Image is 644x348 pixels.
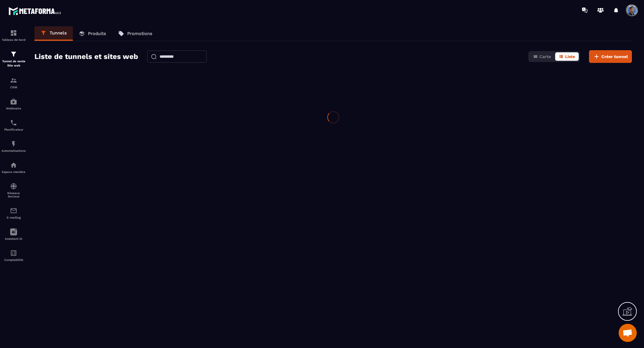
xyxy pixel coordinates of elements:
a: automationsautomationsWebinaire [2,93,26,115]
img: formation [10,29,17,37]
p: Comptabilité [2,258,26,262]
p: CRM [2,86,26,89]
a: Tunnels [34,26,73,41]
img: scheduler [10,119,17,126]
p: Tunnel de vente Site web [2,59,26,68]
p: E-mailing [2,216,26,219]
p: Tunnels [50,30,67,36]
a: schedulerschedulerPlanificateur [2,115,26,136]
p: Produits [88,31,106,36]
a: Assistant IA [2,224,26,245]
img: automations [10,140,17,148]
img: formation [10,50,17,58]
button: Créer tunnel [589,50,632,63]
p: Automatisations [2,149,26,152]
p: Tableau de bord [2,38,26,41]
img: formation [10,77,17,84]
img: automations [10,98,17,105]
p: Espace membre [2,170,26,174]
span: Carte [539,54,551,59]
img: email [10,207,17,214]
button: Carte [529,52,555,61]
img: automations [10,161,17,169]
p: Promotions [127,31,152,36]
div: Ouvrir le chat [619,324,637,342]
img: logo [8,5,63,17]
img: social-network [10,183,17,190]
p: Assistant IA [2,237,26,240]
a: automationsautomationsAutomatisations [2,136,26,157]
p: Webinaire [2,107,26,110]
a: formationformationCRM [2,72,26,93]
a: accountantaccountantComptabilité [2,245,26,266]
a: Produits [73,26,112,41]
a: Promotions [112,26,158,41]
a: formationformationTableau de bord [2,25,26,46]
a: emailemailE-mailing [2,203,26,224]
h2: Liste de tunnels et sites web [34,50,138,63]
p: Planificateur [2,128,26,131]
a: social-networksocial-networkRéseaux Sociaux [2,178,26,203]
a: formationformationTunnel de vente Site web [2,46,26,72]
img: accountant [10,249,17,257]
button: Liste [555,52,579,61]
p: Réseaux Sociaux [2,191,26,198]
a: automationsautomationsEspace membre [2,157,26,178]
span: Liste [565,54,575,59]
span: Créer tunnel [601,54,628,60]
